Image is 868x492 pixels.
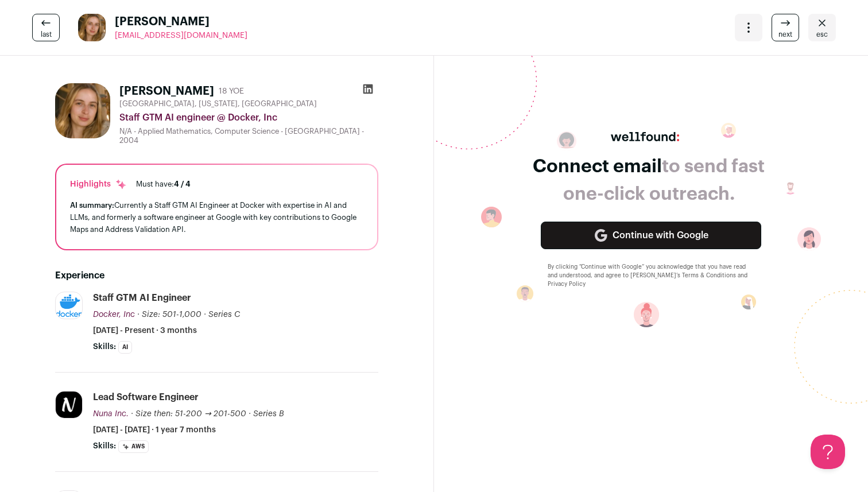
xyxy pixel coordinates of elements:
span: Skills: [93,440,116,452]
span: [PERSON_NAME] [115,14,247,30]
div: Staff GTM AI engineer @ Docker, Inc [119,111,378,125]
span: esc [816,30,828,39]
span: Series C [208,311,240,319]
img: fe5931fee57ec5d062d2032bc17f332b26c22342352a08879bc4d1e66144dbcc.jpg [55,83,110,138]
li: AWS [118,440,149,453]
span: [EMAIL_ADDRESS][DOMAIN_NAME] [115,32,247,40]
div: Highlights [70,179,127,190]
span: next [778,30,792,39]
span: [GEOGRAPHIC_DATA], [US_STATE], [GEOGRAPHIC_DATA] [119,99,317,109]
span: Connect email [533,157,662,176]
a: [EMAIL_ADDRESS][DOMAIN_NAME] [115,30,247,41]
span: [DATE] - [DATE] · 1 year 7 months [93,424,216,436]
span: 4 / 4 [174,180,191,188]
span: [DATE] - Present · 3 months [93,325,197,336]
iframe: Help Scout Beacon - Open [811,435,845,469]
span: · [204,309,206,320]
h1: [PERSON_NAME] [119,83,214,99]
img: fe5931fee57ec5d062d2032bc17f332b26c22342352a08879bc4d1e66144dbcc.jpg [78,14,106,41]
span: Skills: [93,341,116,352]
div: Must have: [136,180,191,189]
li: AI [118,341,132,354]
div: 18 YOE [219,86,244,97]
span: · [249,408,251,420]
a: next [772,14,799,41]
div: to send fast one-click outreach. [533,153,765,208]
div: N/A - Applied Mathematics, Computer Science - [GEOGRAPHIC_DATA] - 2004 [119,127,378,145]
span: Docker, Inc [93,311,135,319]
div: Currently a Staff GTM AI Engineer at Docker with expertise in AI and LLMs, and formerly a softwar... [70,199,363,235]
button: Open dropdown [735,14,762,41]
a: Close [808,14,836,41]
span: Series B [253,410,284,418]
a: last [32,14,60,41]
span: · Size: 501-1,000 [137,311,201,319]
div: Staff GTM AI engineer [93,292,191,304]
div: Lead Software Engineer [93,391,199,404]
span: Nuna Inc. [93,410,129,418]
span: · Size then: 51-200 → 201-500 [131,410,246,418]
div: By clicking “Continue with Google” you acknowledge that you have read and understood, and agree t... [548,263,754,289]
h2: Experience [55,269,378,282]
img: 5f5230e0971eeae57f80beaff434442bb24445c7affd3b6475715260bd08ce95.png [56,295,82,317]
span: last [41,30,52,39]
img: d1e34722e54d2e51eaf1413b8ec3f92b2d9662e750a31be4ef4ff5d67c30ab1f.jpg [56,392,82,418]
span: AI summary: [70,202,114,209]
a: Continue with Google [541,222,761,249]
